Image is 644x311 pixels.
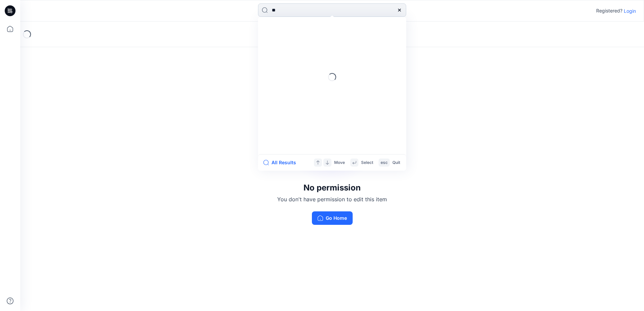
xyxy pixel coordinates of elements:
p: Select [361,159,373,166]
p: esc [381,159,388,166]
button: Go Home [312,211,353,225]
p: Move [334,159,345,166]
p: Registered? [596,7,622,15]
p: Login [624,7,636,14]
p: You don't have permission to edit this item [277,195,387,203]
p: Quit [392,159,400,166]
h3: No permission [277,183,387,193]
button: All Results [263,159,300,167]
